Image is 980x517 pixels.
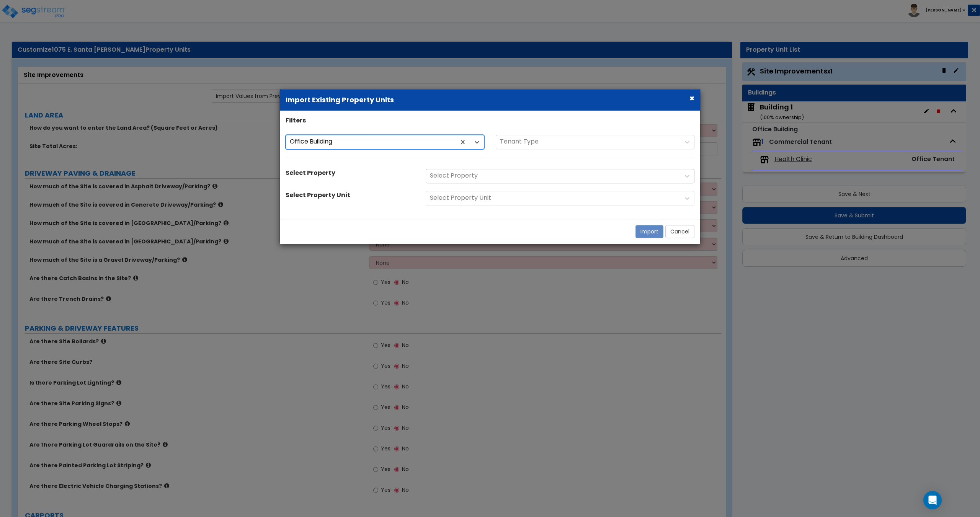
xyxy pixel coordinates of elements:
[286,191,350,200] label: Select Property Unit
[286,116,306,125] label: Filters
[286,169,335,178] label: Select Property
[689,95,694,103] button: ×
[665,225,694,238] button: Cancel
[286,95,394,105] b: Import Existing Property Units
[923,491,942,509] div: Open Intercom Messenger
[635,225,663,238] button: Import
